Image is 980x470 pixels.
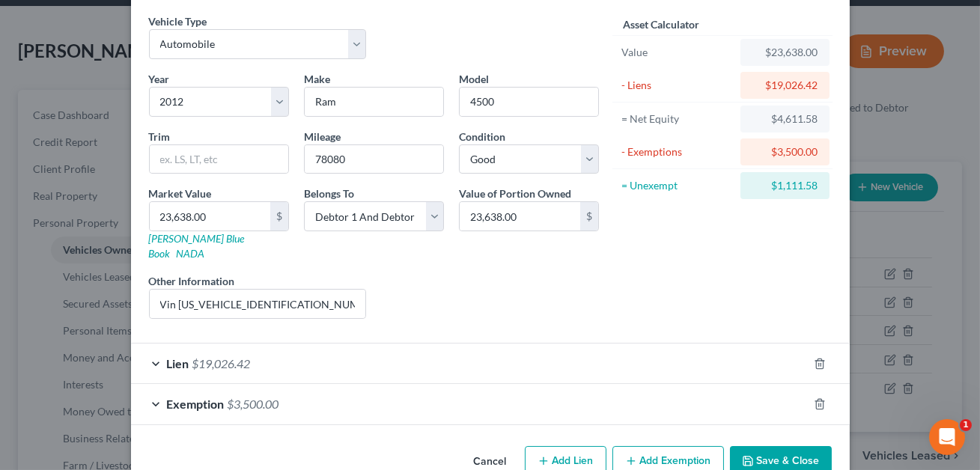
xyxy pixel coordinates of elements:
[460,88,598,116] input: ex. Altima
[228,397,279,411] span: $3,500.00
[621,178,734,193] div: = Unexempt
[459,71,489,87] label: Model
[149,186,212,201] label: Market Value
[150,145,288,174] input: ex. LS, LT, etc
[960,419,972,431] span: 1
[150,202,270,231] input: 0.00
[752,78,818,93] div: $19,026.42
[752,45,818,60] div: $23,638.00
[149,129,171,144] label: Trim
[752,112,818,126] div: $4,611.58
[305,145,443,174] input: --
[304,73,330,85] span: Make
[149,232,245,260] a: [PERSON_NAME] Blue Book
[304,187,354,200] span: Belongs To
[150,290,366,318] input: (optional)
[270,202,288,231] div: $
[305,88,443,116] input: ex. Nissan
[621,78,734,93] div: - Liens
[149,273,235,289] label: Other Information
[304,129,341,144] label: Mileage
[621,112,734,126] div: = Net Equity
[459,129,505,144] label: Condition
[621,144,734,159] div: - Exemptions
[623,16,699,32] label: Asset Calculator
[752,144,818,159] div: $3,500.00
[177,247,205,260] a: NADA
[752,178,818,193] div: $1,111.58
[460,202,580,231] input: 0.00
[192,356,251,370] span: $19,026.42
[580,202,598,231] div: $
[149,71,170,87] label: Year
[167,356,189,370] span: Lien
[167,397,225,411] span: Exemption
[929,419,965,455] iframe: Intercom live chat
[459,186,571,201] label: Value of Portion Owned
[149,13,207,29] label: Vehicle Type
[621,45,734,60] div: Value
